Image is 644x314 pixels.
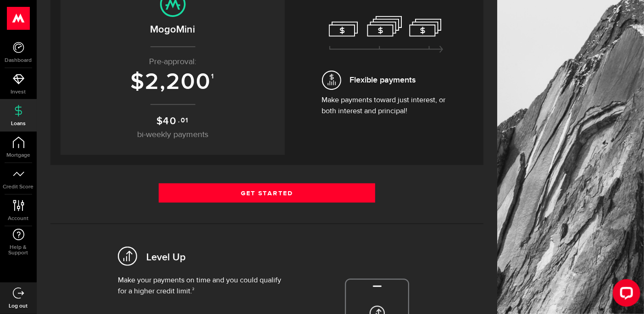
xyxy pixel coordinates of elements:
h2: MogoMini [70,22,276,37]
sup: .01 [178,116,189,126]
sup: 2 [192,288,194,292]
span: $ [131,68,145,96]
p: Pre-approval: [70,56,276,68]
span: 2,200 [145,68,211,96]
span: Flexible payments [350,74,416,86]
span: $ [156,115,163,127]
h2: Level Up [146,251,186,265]
p: Make payments toward just interest, or both interest and principal! [322,95,450,117]
span: bi-weekly payments [137,131,208,139]
sup: 1 [211,72,215,81]
span: 40 [163,115,177,127]
a: Get Started [159,183,375,203]
iframe: LiveChat chat widget [605,275,644,314]
p: Make your payments on time and you could qualify for a higher credit limit. [118,275,287,297]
